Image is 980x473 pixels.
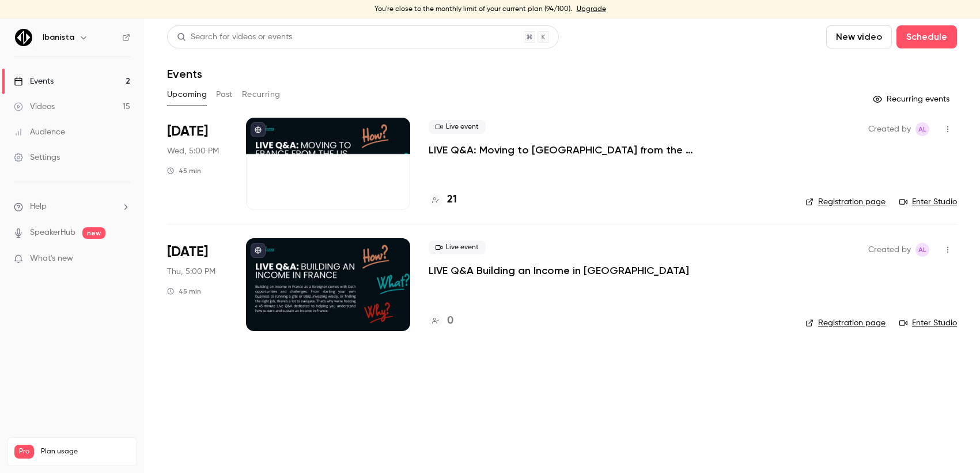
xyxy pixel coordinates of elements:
span: Help [30,201,47,213]
span: Thu, 5:00 PM [167,266,215,277]
span: [DATE] [167,243,208,261]
button: Recurring events [868,90,957,108]
div: Videos [14,101,55,112]
span: What's new [30,253,73,265]
h4: 21 [447,192,457,208]
button: New video [826,25,892,48]
iframe: Noticeable Trigger [116,254,130,264]
li: help-dropdown-opener [14,201,130,213]
div: Settings [14,152,60,163]
span: AL [918,122,926,136]
a: SpeakerHub [30,227,75,239]
h1: Events [167,67,202,81]
span: Created by [868,243,911,257]
span: Created by [868,122,911,136]
div: Events [14,76,54,87]
a: 0 [429,313,453,329]
span: Alexandra Lhomond [915,243,929,257]
span: AL [918,243,926,257]
a: Registration page [805,317,886,329]
h4: 0 [447,313,453,329]
button: Schedule [896,25,957,48]
button: Upcoming [167,85,207,104]
div: 45 min [167,287,201,296]
span: Alexandra Lhomond [915,122,929,136]
span: Live event [429,120,486,134]
span: new [82,227,105,239]
span: Live event [429,241,486,254]
button: Past [216,85,233,104]
a: Enter Studio [899,196,957,208]
a: Upgrade [577,5,606,14]
span: [DATE] [167,122,208,141]
a: LIVE Q&A Building an Income in [GEOGRAPHIC_DATA] [429,264,689,277]
span: Wed, 5:00 PM [167,145,219,157]
div: Search for videos or events [177,31,292,43]
div: Nov 6 Thu, 5:00 PM (Europe/London) [167,238,228,331]
button: Recurring [242,85,281,104]
div: Audience [14,126,65,138]
span: Plan usage [41,447,130,456]
div: Oct 22 Wed, 5:00 PM (Europe/London) [167,118,228,210]
span: Pro [14,445,34,459]
img: Ibanista [14,28,33,47]
a: LIVE Q&A: Moving to [GEOGRAPHIC_DATA] from the [GEOGRAPHIC_DATA] [429,143,774,157]
h6: Ibanista [43,32,74,43]
a: Enter Studio [899,317,957,329]
div: 45 min [167,166,201,175]
a: Registration page [805,196,886,208]
a: 21 [429,192,457,208]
